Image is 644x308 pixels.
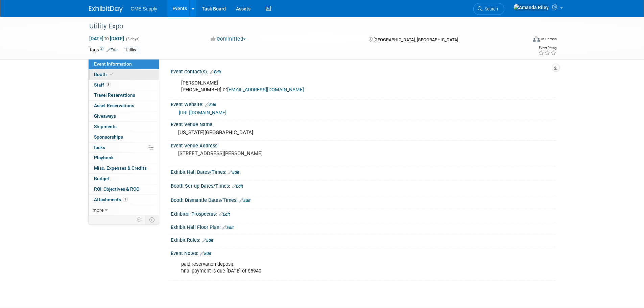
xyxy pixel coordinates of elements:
a: Giveaways [89,111,159,121]
a: Sponsorships [89,132,159,142]
a: Travel Reservations [89,90,159,100]
span: Event Information [94,61,132,67]
span: 8 [106,82,111,87]
a: [EMAIL_ADDRESS][DOMAIN_NAME] [227,87,304,93]
span: more [93,207,103,213]
td: Toggle Event Tabs [145,215,159,224]
span: Budget [94,176,109,181]
a: Search [473,3,504,15]
div: [PERSON_NAME] [PHONE_NUMBER] or [176,76,481,97]
div: Event Venue Address: [171,141,555,149]
a: Shipments [89,122,159,132]
a: [URL][DOMAIN_NAME] [179,110,226,115]
span: Attachments [94,197,128,202]
a: Edit [205,102,216,107]
a: Edit [222,225,234,230]
a: Edit [202,238,213,243]
button: Committed [208,35,248,43]
span: 1 [123,197,128,202]
div: Exhibit Hall Dates/Times: [171,167,555,176]
a: Edit [239,198,251,203]
div: Utility Expo [87,20,517,32]
a: Edit [106,48,118,52]
span: ROI, Objectives & ROO [94,186,139,192]
span: Travel Reservations [94,92,135,98]
a: Attachments1 [89,195,159,205]
div: Booth Dismantle Dates/Times: [171,195,555,204]
span: Asset Reservations [94,103,134,108]
span: Sponsorships [94,134,123,140]
td: Tags [89,46,118,54]
div: Exhibitor Prospectus: [171,209,555,218]
span: Shipments [94,124,117,129]
a: Asset Reservations [89,101,159,111]
div: Exhibit Hall Floor Plan: [171,222,555,231]
a: Edit [219,212,230,217]
div: Exhibit Rules: [171,235,555,244]
span: (3 days) [125,37,140,41]
span: Giveaways [94,113,116,119]
a: Edit [232,184,243,189]
span: Tasks [93,145,105,150]
img: Amanda Riley [513,4,549,11]
a: Playbook [89,153,159,163]
span: [DATE] [DATE] [89,35,124,42]
a: Tasks [89,143,159,153]
a: Event Information [89,59,159,69]
i: Booth reservation complete [110,72,113,76]
span: Playbook [94,155,114,160]
a: ROI, Objectives & ROO [89,184,159,194]
span: Misc. Expenses & Credits [94,165,147,171]
div: Event Venue Name: [171,119,555,128]
span: GME Supply [131,6,158,11]
a: Booth [89,70,159,80]
div: Utility [124,47,138,54]
span: [GEOGRAPHIC_DATA], [GEOGRAPHIC_DATA] [374,37,458,42]
span: to [103,36,110,41]
a: Staff8 [89,80,159,90]
a: Edit [200,251,211,256]
a: Edit [210,70,221,74]
a: Budget [89,174,159,184]
div: paid reservation deposit. final payment is due [DATE] of $5940 [176,258,481,278]
td: Personalize Event Tab Strip [134,215,145,224]
div: Event Rating [538,46,556,50]
div: In-Person [541,37,557,42]
div: Event Contact(s): [171,67,555,75]
div: Event Website: [171,99,555,108]
div: [US_STATE][GEOGRAPHIC_DATA] [176,127,550,138]
div: Booth Set-up Dates/Times: [171,181,555,190]
span: Search [482,6,498,11]
img: ExhibitDay [89,6,123,13]
div: Event Format [487,35,557,45]
a: Edit [228,170,239,175]
div: Event Notes: [171,248,555,257]
img: Format-Inperson.png [533,36,540,42]
span: Staff [94,82,111,88]
a: more [89,205,159,215]
span: Booth [94,72,115,77]
pre: [STREET_ADDRESS][PERSON_NAME] [178,150,324,157]
a: Misc. Expenses & Credits [89,163,159,173]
